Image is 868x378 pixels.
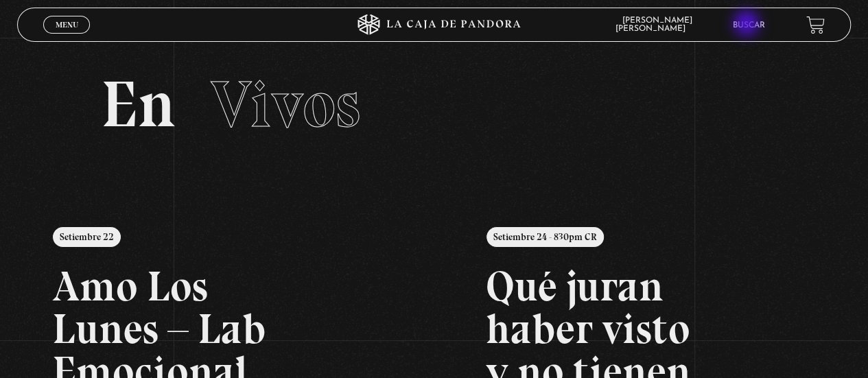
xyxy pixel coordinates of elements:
span: Vivos [211,65,360,143]
a: Buscar [733,21,765,29]
a: View your shopping cart [806,16,825,34]
span: Cerrar [51,32,83,42]
span: Menu [56,21,78,29]
span: [PERSON_NAME] [PERSON_NAME] [615,16,699,33]
h2: En [101,72,768,137]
